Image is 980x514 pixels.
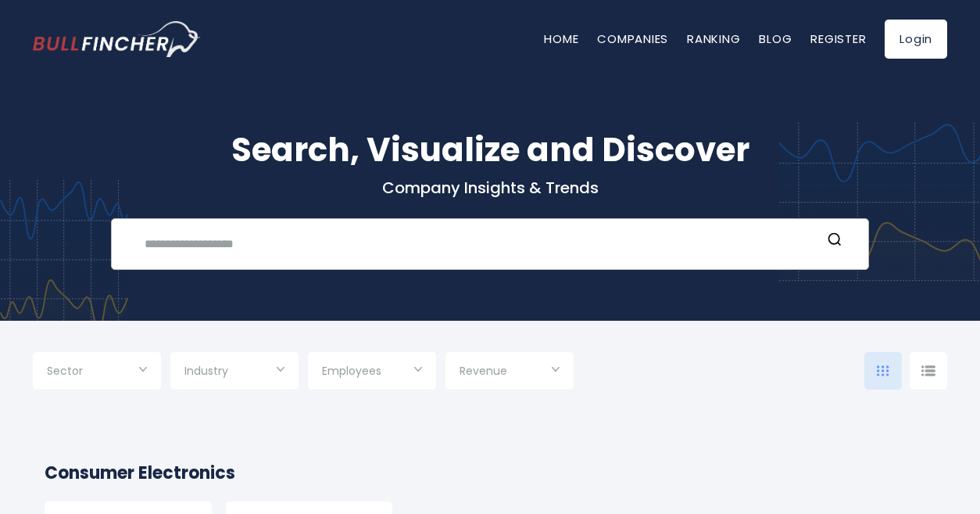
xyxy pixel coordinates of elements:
[33,21,201,57] img: bullfincher logo
[322,358,422,386] input: Selection
[687,31,740,47] a: Ranking
[45,460,935,486] h2: Consumer Electronics
[47,358,147,386] input: Selection
[47,364,83,378] span: Sector
[33,21,201,57] a: Go to homepage
[33,178,947,198] p: Company Insights & Trends
[810,31,866,47] a: Register
[33,125,947,174] h1: Search, Visualize and Discover
[184,364,228,378] span: Industry
[885,20,947,59] a: Login
[921,365,935,376] img: icon-comp-list-view.svg
[824,231,845,251] button: Search
[877,365,889,376] img: icon-comp-grid.svg
[184,358,284,386] input: Selection
[597,31,668,47] a: Companies
[322,364,381,378] span: Employees
[460,358,560,386] input: Selection
[759,31,792,47] a: Blog
[460,364,507,378] span: Revenue
[544,31,578,47] a: Home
